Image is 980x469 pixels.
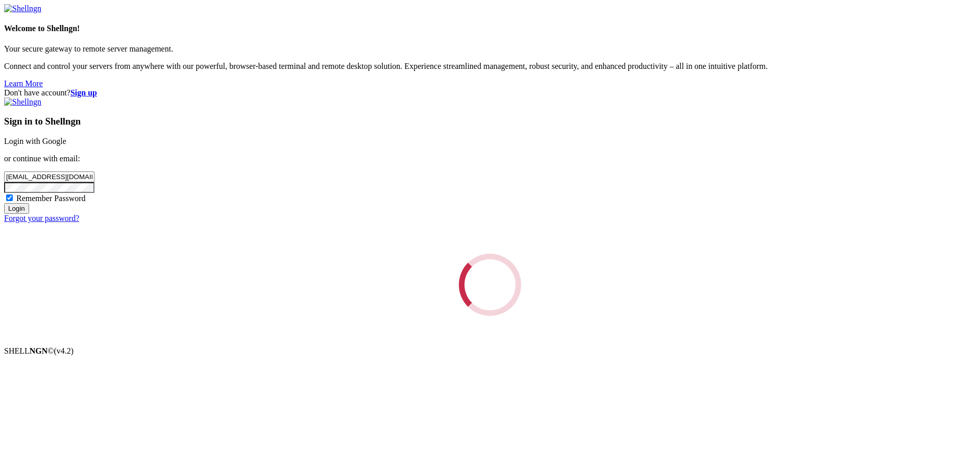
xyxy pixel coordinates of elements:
a: Sign up [70,88,97,97]
div: Loading... [459,254,521,316]
p: Connect and control your servers from anywhere with our powerful, browser-based terminal and remo... [4,62,976,71]
span: Remember Password [16,194,86,203]
img: Shellngn [4,4,41,13]
h3: Sign in to Shellngn [4,116,976,127]
h4: Welcome to Shellngn! [4,24,976,33]
a: Forgot your password? [4,214,79,223]
img: Shellngn [4,97,41,107]
p: Your secure gateway to remote server management. [4,44,976,54]
input: Login [4,203,29,214]
a: Learn More [4,79,43,88]
input: Remember Password [6,194,13,201]
a: Login with Google [4,137,66,145]
span: 4.2.0 [54,347,74,355]
div: Don't have account? [4,88,976,97]
p: or continue with email: [4,154,976,163]
input: Email address [4,171,94,182]
b: NGN [30,347,48,355]
span: SHELL © [4,347,73,355]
